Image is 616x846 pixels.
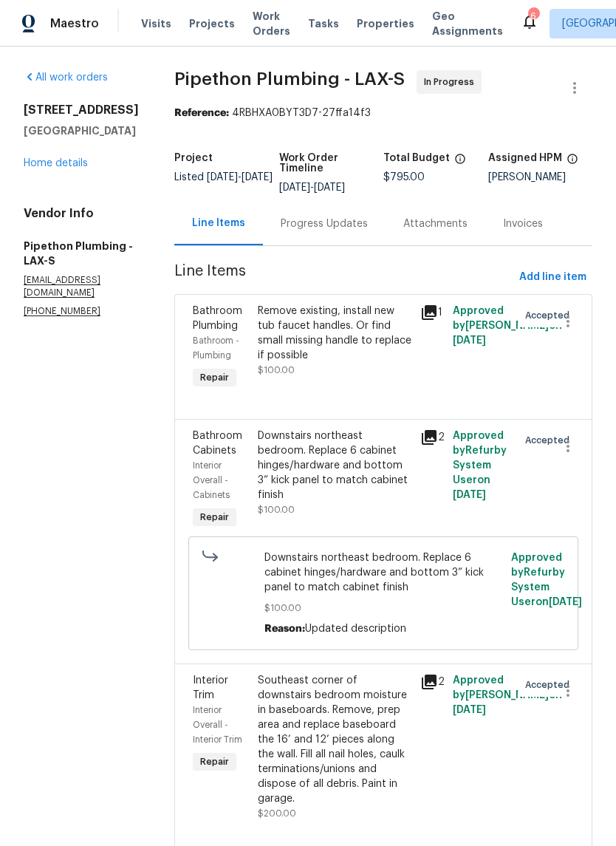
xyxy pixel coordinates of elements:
[253,9,290,38] span: Work Orders
[174,264,513,291] span: Line Items
[511,553,582,607] span: Approved by Refurby System User on
[194,370,235,385] span: Repair
[279,182,345,193] span: -
[193,706,242,744] span: Interior Overall - Interior Trim
[264,624,305,634] span: Reason:
[453,335,486,346] span: [DATE]
[242,172,273,182] span: [DATE]
[281,216,368,231] div: Progress Updates
[420,673,444,691] div: 2
[279,182,310,193] span: [DATE]
[174,153,213,163] h5: Project
[24,123,139,138] h5: [GEOGRAPHIC_DATA]
[24,239,139,268] h5: Pipethon Plumbing - LAX-S
[207,172,273,182] span: -
[453,705,486,715] span: [DATE]
[258,673,411,806] div: Southeast corner of downstairs bedroom moisture in baseboards. Remove, prep area and replace base...
[258,304,411,363] div: Remove existing, install new tub faucet handles. Or find small missing handle to replace if possible
[24,103,139,117] h2: [STREET_ADDRESS]
[453,431,507,500] span: Approved by Refurby System User on
[24,72,108,83] a: All work orders
[503,216,543,231] div: Invoices
[279,153,384,174] h5: Work Order Timeline
[420,429,444,446] div: 2
[194,754,235,769] span: Repair
[314,182,345,193] span: [DATE]
[549,597,582,607] span: [DATE]
[141,16,171,31] span: Visits
[174,70,405,88] span: Pipethon Plumbing - LAX-S
[453,490,486,500] span: [DATE]
[193,306,242,331] span: Bathroom Plumbing
[525,433,575,448] span: Accepted
[24,206,139,221] h4: Vendor Info
[519,268,586,287] span: Add line item
[264,550,503,595] span: Downstairs northeast bedroom. Replace 6 cabinet hinges/hardware and bottom 3” kick panel to match...
[258,429,411,502] div: Downstairs northeast bedroom. Replace 6 cabinet hinges/hardware and bottom 3” kick panel to match...
[264,601,503,615] span: $100.00
[305,624,406,634] span: Updated description
[383,153,450,163] h5: Total Budget
[453,675,562,715] span: Approved by [PERSON_NAME] on
[525,678,575,692] span: Accepted
[528,9,538,24] div: 6
[258,809,296,818] span: $200.00
[383,172,425,182] span: $795.00
[424,75,480,89] span: In Progress
[193,461,230,499] span: Interior Overall - Cabinets
[174,106,592,120] div: 4RBHXA0BYT3D7-27ffa14f3
[258,505,295,514] span: $100.00
[567,153,578,172] span: The hpm assigned to this work order.
[357,16,414,31] span: Properties
[193,336,239,360] span: Bathroom - Plumbing
[432,9,503,38] span: Geo Assignments
[50,16,99,31] span: Maestro
[513,264,592,291] button: Add line item
[189,16,235,31] span: Projects
[525,308,575,323] span: Accepted
[192,216,245,231] div: Line Items
[454,153,466,172] span: The total cost of line items that have been proposed by Opendoor. This sum includes line items th...
[420,304,444,321] div: 1
[258,366,295,375] span: $100.00
[488,172,593,182] div: [PERSON_NAME]
[24,158,88,168] a: Home details
[174,108,229,118] b: Reference:
[193,675,228,700] span: Interior Trim
[194,510,235,525] span: Repair
[453,306,562,346] span: Approved by [PERSON_NAME] on
[403,216,468,231] div: Attachments
[207,172,238,182] span: [DATE]
[193,431,242,456] span: Bathroom Cabinets
[308,18,339,29] span: Tasks
[488,153,562,163] h5: Assigned HPM
[174,172,273,182] span: Listed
